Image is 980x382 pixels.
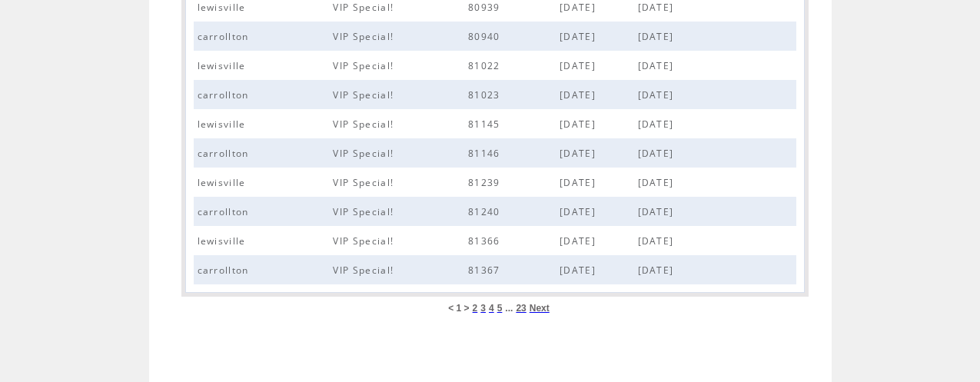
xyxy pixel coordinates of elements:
a: 3 [480,304,486,313]
a: 23 [516,304,526,313]
span: 23 [516,303,526,314]
span: carrollton [198,205,253,218]
span: 81366 [468,234,504,247]
span: [DATE] [560,264,600,277]
span: [DATE] [560,234,600,247]
span: [DATE] [560,205,600,218]
span: [DATE] [560,176,600,189]
span: ... [505,303,513,314]
a: 5 [497,304,503,313]
span: carrollton [198,264,253,277]
span: [DATE] [638,264,678,277]
span: [DATE] [560,88,600,101]
span: carrollton [198,88,253,101]
span: [DATE] [638,88,678,101]
span: VIP Special! [333,176,397,189]
span: VIP Special! [333,30,397,43]
span: [DATE] [560,147,600,160]
span: VIP Special! [333,1,397,14]
span: [DATE] [638,1,678,14]
span: VIP Special! [333,147,397,160]
a: 2 [473,304,478,313]
span: 81023 [468,88,504,101]
span: [DATE] [638,59,678,72]
span: [DATE] [638,205,678,218]
span: 80940 [468,30,504,43]
span: [DATE] [638,234,678,247]
span: < 1 > [448,303,469,314]
span: lewisville [198,234,250,247]
span: [DATE] [638,176,678,189]
span: [DATE] [560,30,600,43]
span: [DATE] [638,118,678,131]
span: 80939 [468,1,504,14]
span: Next [530,303,550,314]
span: 4 [489,303,494,314]
span: 3 [480,303,486,314]
span: [DATE] [638,147,678,160]
span: lewisville [198,118,250,131]
span: VIP Special! [333,205,397,218]
span: 81146 [468,147,504,160]
span: 81367 [468,264,504,277]
span: 81022 [468,59,504,72]
span: VIP Special! [333,59,397,72]
a: Next [530,304,550,313]
span: [DATE] [560,59,600,72]
span: 81239 [468,176,504,189]
span: carrollton [198,147,253,160]
span: [DATE] [560,1,600,14]
span: VIP Special! [333,234,397,247]
span: carrollton [198,30,253,43]
span: 81145 [468,118,504,131]
span: 81240 [468,205,504,218]
span: lewisville [198,59,250,72]
span: 5 [497,303,503,314]
span: 2 [473,303,478,314]
span: [DATE] [560,118,600,131]
span: [DATE] [638,30,678,43]
span: VIP Special! [333,88,397,101]
span: lewisville [198,1,250,14]
span: VIP Special! [333,264,397,277]
span: VIP Special! [333,118,397,131]
span: lewisville [198,176,250,189]
a: 4 [489,304,494,313]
